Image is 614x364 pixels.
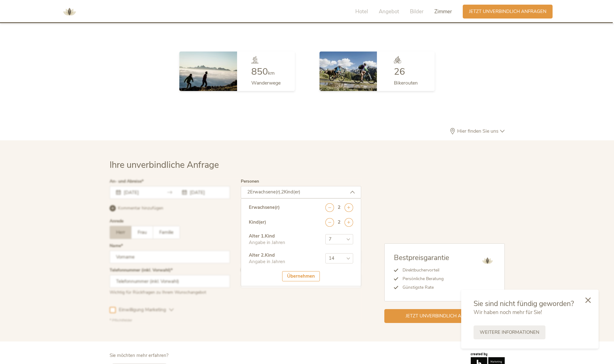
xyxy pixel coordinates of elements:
[469,8,546,15] span: Jetzt unverbindlich anfragen
[394,65,405,78] span: 26
[474,325,545,339] a: Weitere Informationen
[249,239,285,246] div: Angabe in Jahren
[284,189,300,195] span: Kind(er)
[338,204,340,211] div: 2
[268,70,275,77] span: km
[249,252,285,259] div: Alter 2 . Kind
[251,65,268,78] span: 850
[338,219,340,225] div: 2
[110,159,219,171] span: Ihre unverbindliche Anfrage
[60,9,79,14] a: AMONTI & LUNARIS Wellnessresort
[474,299,574,308] span: Sie sind nicht fündig geworden?
[241,179,259,184] label: Personen
[410,8,424,15] span: Bilder
[406,313,483,319] span: Jetzt unverbindlich anfragen
[394,80,418,86] span: Bikerouten
[398,283,449,292] li: Günstigste Rate
[480,329,539,336] span: Weitere Informationen
[251,80,281,86] span: Wanderwege
[398,266,449,275] li: Direktbuchervorteil
[355,8,368,15] span: Hotel
[249,204,280,211] div: Erwachsene(r)
[379,8,399,15] span: Angebot
[282,271,320,281] div: Übernehmen
[110,352,169,358] span: Sie möchten mehr erfahren?
[281,189,284,195] span: 2
[250,189,281,195] span: Erwachsene(r),
[249,233,285,239] div: Alter 1 . Kind
[249,259,285,265] div: Angabe in Jahren
[480,253,495,268] img: AMONTI & LUNARIS Wellnessresort
[247,189,250,195] span: 2
[249,219,266,225] div: Kind(er)
[60,2,79,21] img: AMONTI & LUNARIS Wellnessresort
[394,253,449,263] span: Bestpreisgarantie
[456,129,500,134] span: Hier finden Sie uns
[474,309,542,316] span: Wir haben noch mehr für Sie!
[434,8,452,15] span: Zimmer
[398,275,449,283] li: Persönliche Beratung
